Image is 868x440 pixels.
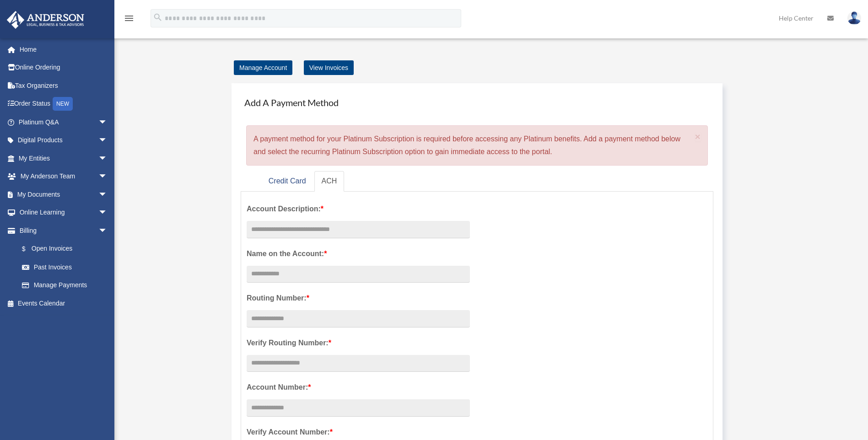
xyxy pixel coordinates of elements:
[98,131,117,150] span: arrow_drop_down
[247,426,470,439] label: Verify Account Number:
[246,125,708,166] div: A payment method for your Platinum Subscription is required before accessing any Platinum benefit...
[153,12,163,22] i: search
[6,113,121,131] a: Platinum Q&Aarrow_drop_down
[6,76,121,95] a: Tax Organizers
[695,131,701,142] span: ×
[247,381,470,394] label: Account Number:
[6,95,121,113] a: Order StatusNEW
[6,131,121,150] a: Digital Productsarrow_drop_down
[13,258,121,276] a: Past Invoices
[98,185,117,204] span: arrow_drop_down
[98,204,117,222] span: arrow_drop_down
[124,13,135,24] i: menu
[6,59,121,77] a: Online Ordering
[695,132,701,141] button: Close
[27,243,32,255] span: $
[53,97,73,111] div: NEW
[13,240,121,258] a: $Open Invoices
[314,171,345,192] a: ACH
[261,171,313,192] a: Credit Card
[124,16,135,24] a: menu
[6,221,121,240] a: Billingarrow_drop_down
[247,292,470,305] label: Routing Number:
[6,149,121,167] a: My Entitiesarrow_drop_down
[247,337,470,349] label: Verify Routing Number:
[98,167,117,186] span: arrow_drop_down
[98,113,117,132] span: arrow_drop_down
[241,92,713,113] h4: Add A Payment Method
[98,149,117,168] span: arrow_drop_down
[6,40,121,59] a: Home
[6,185,121,204] a: My Documentsarrow_drop_down
[247,203,470,215] label: Account Description:
[304,60,354,75] a: View Invoices
[6,204,121,222] a: Online Learningarrow_drop_down
[247,247,470,260] label: Name on the Account:
[4,11,87,29] img: Anderson Advisors Platinum Portal
[13,276,117,295] a: Manage Payments
[6,294,121,312] a: Events Calendar
[6,167,121,186] a: My Anderson Teamarrow_drop_down
[234,60,292,75] a: Manage Account
[98,221,117,240] span: arrow_drop_down
[847,11,861,25] img: User Pic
